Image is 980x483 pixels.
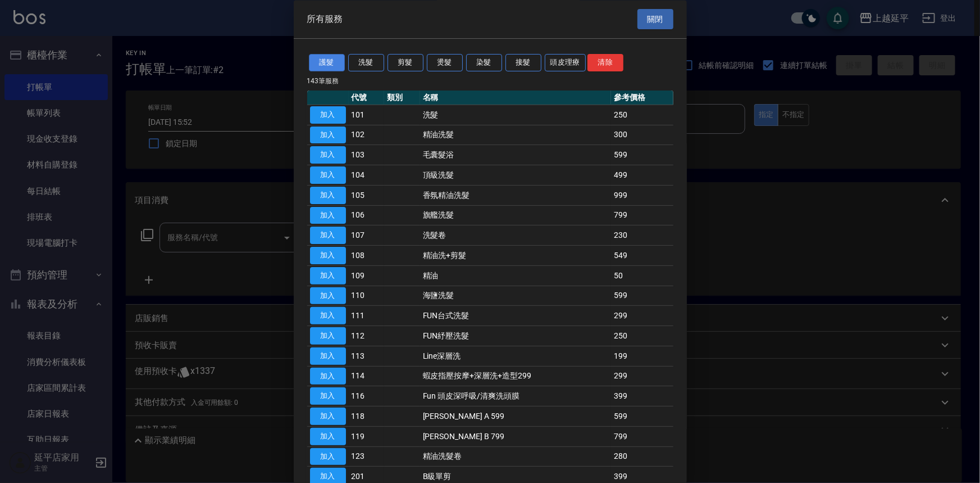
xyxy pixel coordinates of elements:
[611,386,673,407] td: 399
[611,225,673,246] td: 230
[310,207,346,224] button: 加入
[310,287,346,305] button: 加入
[611,246,673,266] td: 549
[349,367,385,387] td: 114
[310,388,346,405] button: 加入
[505,55,541,72] button: 接髮
[420,125,612,146] td: 精油洗髮
[310,127,346,144] button: 加入
[349,186,385,206] td: 105
[420,407,612,427] td: [PERSON_NAME] A 599
[420,306,612,326] td: FUN台式洗髮
[611,165,673,186] td: 499
[545,55,586,72] button: 頭皮理療
[611,105,673,125] td: 250
[611,427,673,447] td: 799
[307,76,673,86] p: 143 筆服務
[611,286,673,306] td: 599
[611,145,673,165] td: 599
[420,165,612,186] td: 頂級洗髮
[420,326,612,346] td: FUN紓壓洗髮
[611,266,673,286] td: 50
[420,346,612,367] td: Line深層洗
[349,225,385,246] td: 107
[349,206,385,226] td: 106
[310,328,346,345] button: 加入
[420,91,612,105] th: 名稱
[349,91,385,105] th: 代號
[310,368,346,385] button: 加入
[587,55,623,72] button: 清除
[420,447,612,467] td: 精油洗髮卷
[349,306,385,326] td: 111
[420,246,612,266] td: 精油洗+剪髮
[611,306,673,326] td: 299
[310,147,346,164] button: 加入
[310,408,346,426] button: 加入
[349,246,385,266] td: 108
[420,266,612,286] td: 精油
[310,347,346,365] button: 加入
[310,448,346,466] button: 加入
[349,165,385,186] td: 104
[310,308,346,325] button: 加入
[310,247,346,265] button: 加入
[349,286,385,306] td: 110
[348,55,384,72] button: 洗髮
[349,266,385,286] td: 109
[310,428,346,445] button: 加入
[420,367,612,387] td: 蝦皮指壓按摩+深層洗+造型299
[420,145,612,165] td: 毛囊髮浴
[420,286,612,306] td: 海鹽洗髮
[420,225,612,246] td: 洗髮卷
[307,13,343,25] span: 所有服務
[611,326,673,346] td: 250
[611,367,673,387] td: 299
[349,447,385,467] td: 123
[611,125,673,146] td: 300
[349,346,385,367] td: 113
[349,386,385,407] td: 116
[420,186,612,206] td: 香氛精油洗髮
[349,326,385,346] td: 112
[349,125,385,146] td: 102
[611,346,673,367] td: 199
[310,267,346,285] button: 加入
[309,55,345,72] button: 護髮
[420,206,612,226] td: 旗艦洗髮
[611,407,673,427] td: 599
[310,106,346,124] button: 加入
[637,9,673,30] button: 關閉
[611,186,673,206] td: 999
[349,105,385,125] td: 101
[349,407,385,427] td: 118
[611,91,673,105] th: 參考價格
[420,427,612,447] td: [PERSON_NAME] B 799
[310,167,346,184] button: 加入
[466,55,502,72] button: 染髮
[349,427,385,447] td: 119
[349,145,385,165] td: 103
[388,55,423,72] button: 剪髮
[420,386,612,407] td: Fun 頭皮深呼吸/清爽洗頭膜
[310,227,346,245] button: 加入
[310,187,346,204] button: 加入
[427,55,463,72] button: 燙髮
[384,91,420,105] th: 類別
[611,447,673,467] td: 280
[420,105,612,125] td: 洗髮
[611,206,673,226] td: 799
